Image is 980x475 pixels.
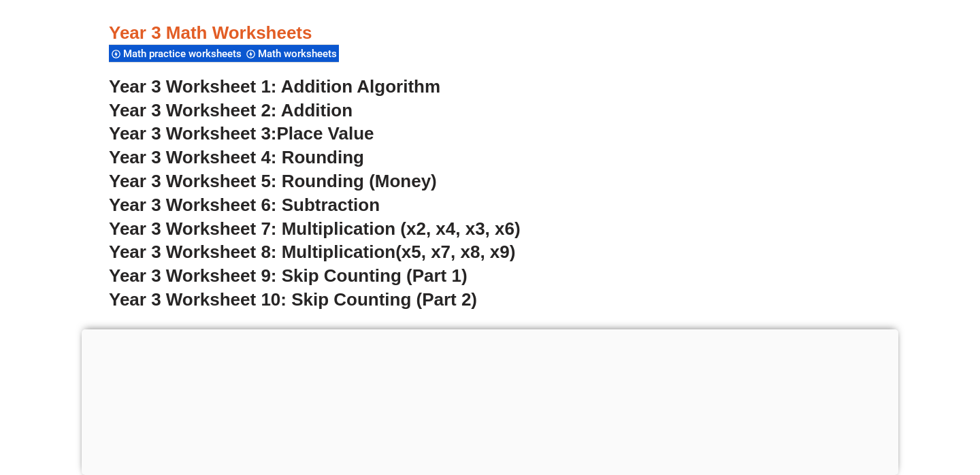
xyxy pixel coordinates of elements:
span: (x5, x7, x8, x9) [395,242,515,262]
a: Year 3 Worksheet 9: Skip Counting (Part 1) [109,265,468,286]
span: Math worksheets [258,48,341,60]
a: Year 3 Worksheet 10: Skip Counting (Part 2) [109,289,477,310]
iframe: Advertisement [82,329,898,472]
div: Math worksheets [244,44,339,63]
a: Year 3 Worksheet 4: Rounding [109,147,364,167]
span: Year 3 Worksheet 3: [109,123,277,144]
span: Place Value [277,123,374,144]
a: Year 3 Worksheet 3:Place Value [109,123,374,144]
h3: Year 3 Math Worksheets [109,22,871,45]
span: Year 3 Worksheet 8: Multiplication [109,242,395,262]
span: Math practice worksheets [123,48,246,60]
a: Year 3 Worksheet 1: Addition Algorithm [109,76,440,97]
a: Year 3 Worksheet 8: Multiplication(x5, x7, x8, x9) [109,242,515,262]
a: Year 3 Worksheet 5: Rounding (Money) [109,171,437,191]
a: Year 3 Worksheet 7: Multiplication (x2, x4, x3, x6) [109,218,521,239]
a: Year 3 Worksheet 6: Subtraction [109,195,380,215]
div: Math practice worksheets [109,44,244,63]
a: Year 3 Worksheet 2: Addition [109,100,353,120]
iframe: Chat Widget [747,321,980,475]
